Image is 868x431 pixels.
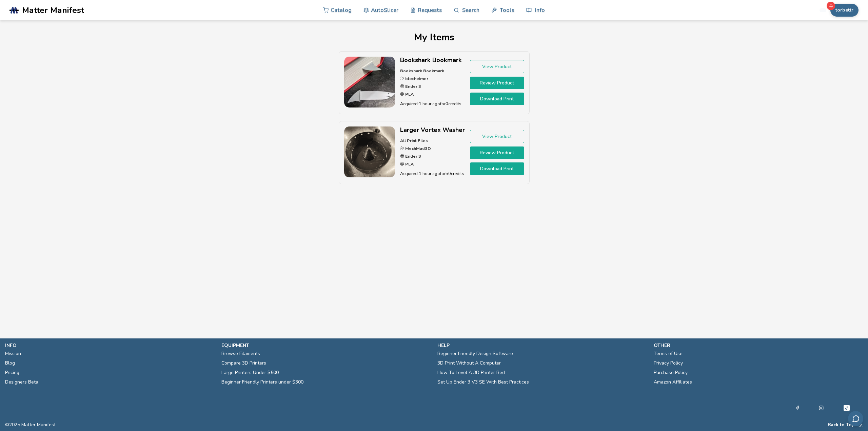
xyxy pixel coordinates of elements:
[221,368,279,377] a: Large Printers Under $500
[404,91,414,97] strong: PLA
[344,57,395,107] img: Bookshark Bookmark
[404,76,428,81] strong: blecheimer
[654,368,688,377] a: Purchase Policy
[654,349,683,358] a: Terms of Use
[344,126,395,177] img: Larger Vortex Washer
[5,377,38,387] a: Designers Beta
[5,368,19,377] a: Pricing
[404,83,421,89] strong: Ender 3
[400,126,465,134] h2: Larger Vortex Washer
[470,146,524,159] a: Review Product
[654,342,863,349] p: other
[400,100,465,107] p: Acquired: 1 hour ago for 0 credits
[437,342,647,349] p: help
[848,411,863,426] button: Send feedback via email
[830,4,859,17] button: torbettr
[843,404,851,412] a: Tiktok
[404,153,421,159] strong: Ender 3
[5,358,15,368] a: Blog
[221,377,303,387] a: Beginner Friendly Printers under $300
[404,145,431,151] strong: MechMad3D
[470,93,524,105] a: Download Print
[470,162,524,175] a: Download Print
[404,161,414,167] strong: PLA
[470,77,524,89] a: Review Product
[400,57,465,64] h2: Bookshark Bookmark
[5,342,215,349] p: info
[400,138,428,143] strong: All Print Files
[437,349,513,358] a: Beginner Friendly Design Software
[654,377,692,387] a: Amazon Affiliates
[400,170,465,177] p: Acquired: 1 hour ago for 50 credits
[221,358,266,368] a: Compare 3D Printers
[470,60,524,73] a: View Product
[146,32,722,43] h1: My Items
[654,358,683,368] a: Privacy Policy
[5,349,21,358] a: Mission
[221,349,260,358] a: Browse Filaments
[221,342,431,349] p: equipment
[437,377,529,387] a: Set Up Ender 3 V3 SE With Best Practices
[437,368,505,377] a: How To Level A 3D Printer Bed
[400,68,444,74] strong: Bookshark Bookmark
[858,422,863,428] a: RSS Feed
[819,404,824,412] a: Instagram
[5,422,56,428] span: © 2025 Matter Manifest
[470,130,524,143] a: View Product
[828,422,855,428] button: Back to Top
[437,358,501,368] a: 3D Print Without A Computer
[22,5,84,15] span: Matter Manifest
[795,404,800,412] a: Facebook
